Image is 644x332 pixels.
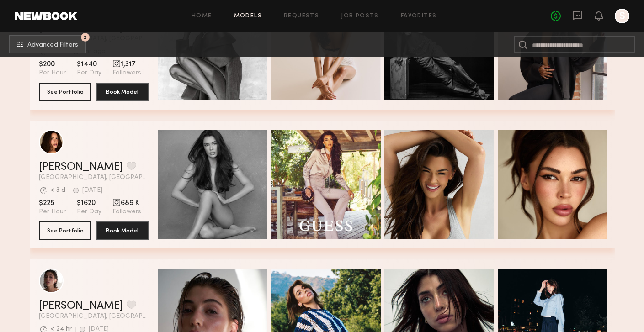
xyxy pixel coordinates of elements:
[77,199,101,208] span: $1620
[39,83,91,101] button: See Portfolio
[39,174,149,181] span: [GEOGRAPHIC_DATA], [GEOGRAPHIC_DATA]
[284,13,319,19] a: Requests
[234,13,262,19] a: Models
[39,199,66,208] span: $225
[27,42,78,48] span: Advanced Filters
[39,300,123,311] a: [PERSON_NAME]
[96,83,149,101] button: Book Model
[401,13,437,19] a: Favorites
[84,35,87,39] span: 2
[39,60,66,69] span: $200
[341,13,379,19] a: Job Posts
[112,69,141,77] span: Followers
[39,162,123,173] a: [PERSON_NAME]
[77,69,101,77] span: Per Day
[77,60,101,69] span: $1440
[112,199,141,208] span: 689 K
[39,208,66,216] span: Per Hour
[82,187,102,194] div: [DATE]
[192,13,212,19] a: Home
[9,35,86,53] button: 2Advanced Filters
[96,221,149,240] button: Book Model
[77,208,101,216] span: Per Day
[112,60,141,69] span: 1,317
[50,187,65,194] div: < 3 d
[39,69,66,77] span: Per Hour
[615,9,629,23] a: S
[39,221,91,240] button: See Portfolio
[112,208,141,216] span: Followers
[39,313,149,320] span: [GEOGRAPHIC_DATA], [GEOGRAPHIC_DATA]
